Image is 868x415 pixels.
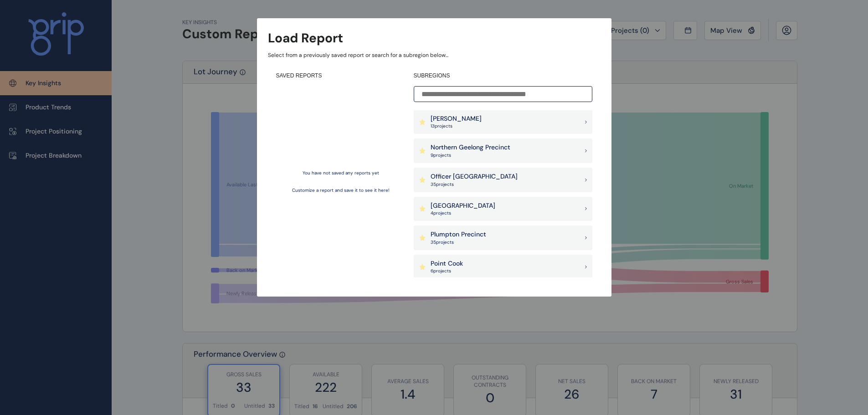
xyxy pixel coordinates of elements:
p: Officer [GEOGRAPHIC_DATA] [431,172,518,181]
p: Northern Geelong Precinct [431,143,510,152]
p: 4 project s [431,210,495,216]
p: 6 project s [431,268,463,274]
h3: Load Report [268,29,343,47]
p: 13 project s [431,123,482,129]
p: 35 project s [431,181,518,188]
p: 35 project s [431,239,486,246]
p: Select from a previously saved report or search for a subregion below... [268,51,601,59]
p: [GEOGRAPHIC_DATA] [431,201,495,210]
p: Plumpton Precinct [431,230,486,239]
h4: SUBREGIONS [414,72,592,80]
p: [PERSON_NAME] [431,114,482,123]
h4: SAVED REPORTS [276,72,406,80]
p: 9 project s [431,152,510,159]
p: Point Cook [431,259,463,268]
p: You have not saved any reports yet [303,170,379,176]
p: Customize a report and save it to see it here! [292,187,390,194]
